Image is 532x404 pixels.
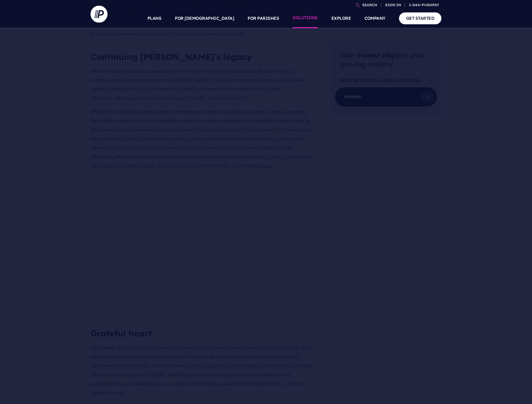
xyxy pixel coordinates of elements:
a: SOLUTIONS [293,8,318,28]
a: EXPLORE [331,8,351,28]
a: PLANS [147,8,162,28]
a: FOR PARISHES [248,8,279,28]
a: FOR [DEMOGRAPHIC_DATA] [175,8,234,28]
a: COMPANY [364,8,385,28]
a: GET STARTED [399,12,442,24]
